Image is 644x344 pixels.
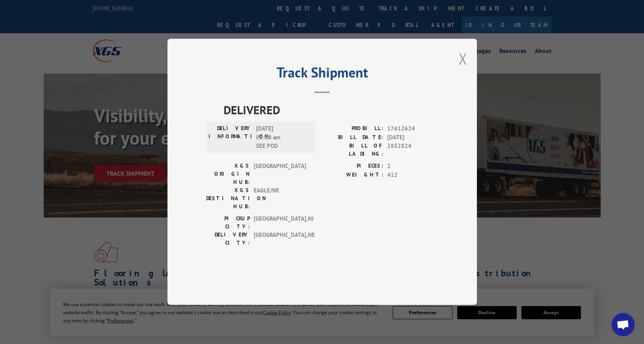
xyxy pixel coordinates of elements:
[387,142,438,158] span: 2852824
[206,231,250,247] label: DELIVERY CITY:
[206,67,438,82] h2: Track Shipment
[322,133,383,142] label: BILL DATE:
[254,231,306,247] span: [GEOGRAPHIC_DATA] , NE
[254,162,306,187] span: [GEOGRAPHIC_DATA]
[208,125,252,151] label: DELIVERY INFORMATION:
[224,101,438,119] span: DELIVERED
[206,187,250,211] label: XGS DESTINATION HUB:
[206,215,250,231] label: PICKUP CITY:
[387,125,438,133] span: 17612624
[322,162,383,171] label: PIECES:
[459,48,467,69] button: Close modal
[322,171,383,180] label: WEIGHT:
[256,125,308,151] span: [DATE] 09:00 am SEE POD
[387,133,438,142] span: [DATE]
[254,187,306,211] span: EAGLE/NE
[612,313,635,336] div: Open chat
[387,162,438,171] span: 2
[322,125,383,133] label: PROBILL:
[387,171,438,180] span: 412
[322,142,383,158] label: BILL OF LADING:
[254,215,306,231] span: [GEOGRAPHIC_DATA] , NJ
[206,162,250,187] label: XGS ORIGIN HUB:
